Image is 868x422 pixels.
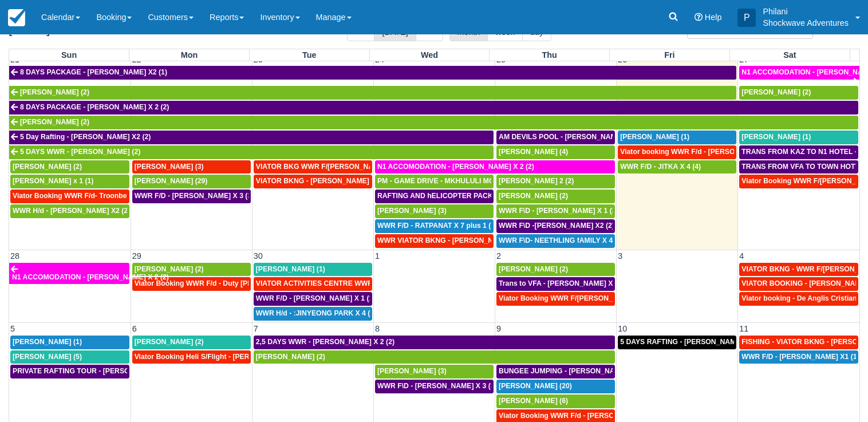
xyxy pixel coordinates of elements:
span: VIATOR ACTIVITIES CENTRE WWR - [PERSON_NAME] X 1 (1) [256,279,461,287]
a: WWR H/d - :JINYEONG PARK X 4 (4) [254,307,372,321]
a: [PERSON_NAME] (2) [739,86,858,100]
span: 1 [374,251,381,261]
span: [PERSON_NAME] (20) [499,382,572,390]
a: VIATOR BKNG - [PERSON_NAME] 2 (2) [254,175,372,188]
span: 5 DAYS WWR - [PERSON_NAME] (2) [20,148,140,156]
span: 2,5 DAYS WWR - [PERSON_NAME] X 2 (2) [256,338,394,346]
span: [PERSON_NAME] (2) [499,265,568,273]
i: Help [695,13,703,21]
a: VIATOR BOOKING - [PERSON_NAME] 2 (2) [739,277,858,291]
a: [PERSON_NAME] (2) [496,190,615,203]
a: WWR F/D - RATPANAT X 7 plus 1 (8) [375,219,494,233]
span: Trans to VFA - [PERSON_NAME] X 2 (2) [499,279,629,287]
span: Tue [302,50,317,60]
span: 3 [617,251,624,261]
span: [PERSON_NAME] (2) [20,88,89,96]
a: [PERSON_NAME] (2) [9,86,736,100]
a: [PERSON_NAME] (29) [132,175,251,188]
span: WWR VIATOR BKNG - [PERSON_NAME] 2 (2) [377,236,527,244]
a: [PERSON_NAME] (3) [375,204,494,218]
p: Shockwave Adventures [763,17,849,29]
span: 29 [131,251,143,261]
span: WWR F/D - JITKA X 4 (4) [620,163,701,171]
span: Sun [61,50,77,60]
div: P [737,9,756,27]
span: 30 [252,251,264,261]
a: Viator Booking WWR F/d- Troonbeeckx, [PERSON_NAME] 11 (9) [10,190,129,203]
a: 5 Day Rafting - [PERSON_NAME] X2 (2) [9,131,494,144]
a: [PERSON_NAME] (2) [496,263,615,277]
a: WWR F/D - [PERSON_NAME] X 3 (3) [132,190,251,203]
a: 2,5 DAYS WWR - [PERSON_NAME] X 2 (2) [254,336,615,349]
span: Sat [783,50,796,60]
span: 26 [617,55,628,64]
button: month [449,22,488,41]
span: 5 [9,324,16,333]
a: TRANS FROM VFA TO TOWN HOTYELS - [PERSON_NAME] X 2 (2) [739,160,858,174]
span: Mon [181,50,198,60]
span: WWR F\D - [PERSON_NAME] X 1 (2) [499,207,618,215]
span: Viator Booking WWR F/d- Troonbeeckx, [PERSON_NAME] 11 (9) [13,192,226,200]
a: Viator booking WWR F/d - [PERSON_NAME] 3 (3) [618,145,736,159]
a: [PERSON_NAME] (1) [254,263,372,277]
span: [PERSON_NAME] (1) [741,133,811,141]
span: 2 [495,251,502,261]
span: 7 [252,324,259,333]
a: BUNGEE JUMPING - [PERSON_NAME] 2 (2) [496,365,615,378]
a: WWR F\D - [PERSON_NAME] X 3 (3) [375,380,494,393]
a: [PERSON_NAME] (3) [132,160,251,174]
span: 5 Day Rafting - [PERSON_NAME] X2 (2) [20,133,151,141]
span: [PERSON_NAME] (6) [499,397,568,405]
span: Wed [421,50,438,60]
a: [PERSON_NAME] (3) [375,365,494,378]
span: Viator booking WWR F/d - [PERSON_NAME] 3 (3) [620,148,783,156]
a: 8 DAYS PACKAGE - [PERSON_NAME] X 2 (2) [9,101,858,115]
span: WWR H/d - :JINYEONG PARK X 4 (4) [256,309,376,317]
span: [PERSON_NAME] (1) [13,338,82,346]
span: 28 [9,251,21,261]
span: WWR F/D - [PERSON_NAME] X 1 (1) [256,294,376,302]
a: RAFTING AND hELICOPTER PACKAGE - [PERSON_NAME] X1 (1) [375,190,494,203]
span: WWR F\D - [PERSON_NAME] X 3 (3) [377,382,497,390]
button: week [487,22,523,41]
span: [PERSON_NAME] (4) [499,148,568,156]
span: [PERSON_NAME] (2) [135,338,204,346]
a: [PERSON_NAME] (6) [496,395,615,408]
a: PRIVATE RAFTING TOUR - [PERSON_NAME] X 5 (5) [10,365,129,378]
span: 21 [9,55,21,64]
a: [PERSON_NAME] (2) [132,263,251,277]
span: [PERSON_NAME] (2) [20,118,89,126]
a: WWR F/D - JITKA X 4 (4) [618,160,736,174]
a: VIATOR BKG WWR F/[PERSON_NAME] [PERSON_NAME] 2 (2) [254,160,372,174]
span: 27 [738,55,749,64]
a: WWR F\D -[PERSON_NAME] X2 (2) [496,219,615,233]
a: [PERSON_NAME] (2) [9,116,858,129]
a: WWR VIATOR BKNG - [PERSON_NAME] 2 (2) [375,234,494,248]
span: [PERSON_NAME] (2) [741,88,811,96]
span: [PERSON_NAME] (2) [135,265,204,273]
a: N1 ACCOMODATION - [PERSON_NAME] X 2 (2) [9,263,129,285]
span: N1 ACCOMODATION - [PERSON_NAME] X 2 (2) [12,273,169,281]
span: [PERSON_NAME] (5) [13,353,82,361]
button: day [522,22,551,41]
span: 9 [495,324,502,333]
span: WWR F/D - RATPANAT X 7 plus 1 (8) [377,222,497,230]
a: [PERSON_NAME] (20) [496,380,615,393]
span: [PERSON_NAME] (2) [499,192,568,200]
a: 5 DAYS WWR - [PERSON_NAME] (2) [9,145,494,159]
span: 10 [617,324,628,333]
span: Viator Booking WWR F/d - Duty [PERSON_NAME] 2 (2) [135,279,316,287]
a: N1 ACCOMODATION - [PERSON_NAME] X 2 (2) [739,66,859,80]
span: 8 [374,324,381,333]
span: [PERSON_NAME] (1) [256,265,325,273]
span: [PERSON_NAME] (3) [377,207,447,215]
button: [DATE] [374,22,416,41]
span: WWR F/D - [PERSON_NAME] X 3 (3) [135,192,254,200]
span: Viator Booking WWR F/[PERSON_NAME] X 2 (2) [499,294,658,302]
a: [PERSON_NAME] (4) [496,145,615,159]
a: AM DEVILS POOL - [PERSON_NAME] X 2 (2) [496,131,615,144]
span: N1 ACCOMODATION - [PERSON_NAME] X 2 (2) [377,163,534,171]
a: WWR F\D - [PERSON_NAME] X 1 (2) [496,204,615,218]
a: Trans to VFA - [PERSON_NAME] X 2 (2) [496,277,615,291]
a: [PERSON_NAME] (1) [10,336,129,349]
